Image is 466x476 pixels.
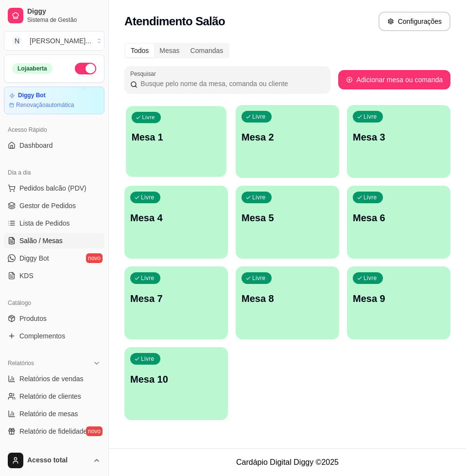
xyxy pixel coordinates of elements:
a: Salão / Mesas [4,233,104,248]
span: Relatório de mesas [19,409,78,419]
p: Livre [141,274,155,282]
p: Mesa 2 [242,130,333,144]
a: Complementos [4,328,104,344]
span: Acesso total [27,456,89,465]
button: LivreMesa 2 [236,105,339,178]
p: Livre [252,274,266,282]
a: DiggySistema de Gestão [4,4,104,27]
span: Lista de Pedidos [19,218,70,228]
p: Livre [363,194,377,201]
button: Configurações [379,12,450,31]
div: Loja aberta [12,63,52,74]
a: Dashboard [4,138,104,153]
button: Acesso total [4,449,104,472]
span: Relatório de fidelidade [19,426,87,436]
p: Mesa 8 [242,292,333,305]
label: Pesquisar [130,70,159,78]
button: Pedidos balcão (PDV) [4,180,104,196]
div: Dia a dia [4,165,104,180]
p: Livre [252,113,266,121]
a: Diggy Botnovo [4,250,104,266]
a: Relatório de mesas [4,406,104,422]
p: Mesa 9 [353,292,445,305]
div: Todos [125,44,154,57]
p: Livre [141,194,155,201]
p: Livre [363,113,377,121]
p: Livre [141,355,155,363]
a: Produtos [4,311,104,326]
button: Alterar Status [75,63,96,74]
p: Mesa 1 [132,131,221,144]
p: Mesa 5 [242,211,333,225]
p: Livre [363,274,377,282]
button: LivreMesa 9 [347,266,450,339]
p: Livre [142,114,155,122]
span: Pedidos balcão (PDV) [19,183,86,193]
button: LivreMesa 3 [347,105,450,178]
p: Livre [252,194,266,201]
div: Catálogo [4,295,104,311]
input: Pesquisar [138,79,324,88]
button: Adicionar mesa ou comanda [338,70,450,89]
footer: Cardápio Digital Diggy © 2025 [109,448,466,476]
button: LivreMesa 8 [236,266,339,339]
p: Mesa 6 [353,211,445,225]
span: Relatórios [8,359,34,367]
a: Relatórios de vendas [4,371,104,387]
button: LivreMesa 4 [124,186,228,259]
button: LivreMesa 6 [347,186,450,259]
button: LivreMesa 10 [124,347,228,420]
div: Comandas [185,44,229,57]
span: KDS [19,271,34,281]
span: Relatório de clientes [19,391,81,401]
div: Acesso Rápido [4,122,104,138]
div: Mesas [154,44,185,57]
a: Lista de Pedidos [4,215,104,231]
h2: Atendimento Salão [124,14,225,29]
p: Mesa 4 [130,211,222,225]
a: Relatório de fidelidadenovo [4,423,104,439]
a: Gestor de Pedidos [4,198,104,213]
button: Select a team [4,31,104,51]
span: Gestor de Pedidos [19,201,76,211]
p: Mesa 3 [353,130,445,144]
span: Produtos [19,314,47,323]
button: LivreMesa 5 [236,186,339,259]
article: Diggy Bot [18,92,46,99]
p: Mesa 7 [130,292,222,305]
span: Salão / Mesas [19,236,63,246]
p: Mesa 10 [130,372,222,386]
span: Diggy Bot [19,253,49,263]
span: N [12,36,22,46]
a: Diggy BotRenovaçãoautomática [4,87,104,114]
span: Complementos [19,331,65,341]
span: Relatórios de vendas [19,374,84,384]
a: Relatório de clientes [4,388,104,404]
a: KDS [4,268,104,283]
span: Dashboard [19,141,53,150]
button: LivreMesa 1 [126,106,226,177]
button: LivreMesa 7 [124,266,228,339]
article: Renovação automática [16,101,74,109]
span: Diggy [27,7,101,16]
div: [PERSON_NAME] ... [30,36,91,46]
span: Sistema de Gestão [27,16,101,24]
